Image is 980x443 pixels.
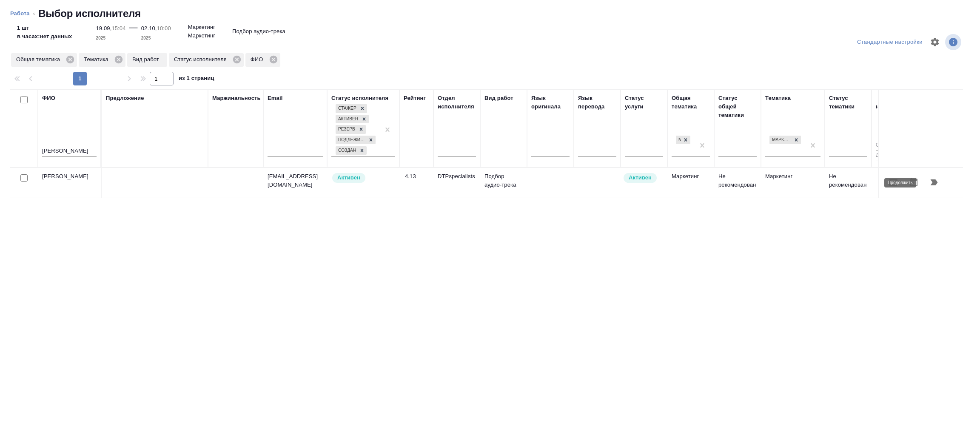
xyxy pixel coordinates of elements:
[251,55,266,64] p: ФИО
[336,136,366,145] div: Подлежит внедрению
[578,94,616,111] div: Язык перевода
[405,172,429,181] div: 4.13
[769,136,792,145] div: Маркетинг
[903,172,924,193] button: Открыть календарь загрузки
[675,135,691,145] div: Маркетинг
[335,114,370,125] div: Стажер, Активен, Резерв, Подлежит внедрению, Создан
[883,172,903,193] button: Отправить предложение о работе
[855,36,925,49] div: split button
[629,173,652,182] p: Активен
[718,94,757,119] div: Статус общей тематики
[335,103,368,114] div: Стажер, Активен, Резерв, Подлежит внедрению, Создан
[714,168,761,198] td: Не рекомендован
[765,172,820,181] p: Маркетинг
[876,140,897,151] input: От
[111,25,125,31] p: 15:04
[10,7,970,20] nav: breadcrumb
[336,146,357,155] div: Создан
[16,55,63,64] p: Общая тематика
[945,34,963,50] span: Посмотреть информацию
[438,94,476,111] div: Отдел исполнителя
[38,7,141,20] h2: Выбор исполнителя
[38,168,102,198] td: [PERSON_NAME]
[84,55,111,64] p: Тематика
[337,173,360,182] p: Активен
[336,125,356,134] div: Резерв
[335,145,367,156] div: Стажер, Активен, Резерв, Подлежит внедрению, Создан
[79,53,125,67] div: Тематика
[157,25,171,31] p: 10:00
[268,94,282,102] div: Email
[129,20,138,43] div: —
[174,55,230,64] p: Статус исполнителя
[484,94,513,102] div: Вид работ
[484,172,523,189] p: Подбор аудио-трека
[268,172,323,189] p: [EMAIL_ADDRESS][DOMAIN_NAME]
[179,73,214,85] span: из 1 страниц
[245,53,280,67] div: ФИО
[11,53,77,67] div: Общая тематика
[169,53,244,67] div: Статус исполнителя
[132,55,162,64] p: Вид работ
[404,94,426,102] div: Рейтинг
[17,24,72,32] p: 1 шт
[188,23,215,31] p: Маркетинг
[335,135,376,145] div: Стажер, Активен, Резерв, Подлежит внедрению, Создан
[10,10,30,17] a: Работа
[825,168,872,198] td: Не рекомендован
[625,94,663,111] div: Статус услуги
[925,32,945,52] span: Настроить таблицу
[531,94,570,111] div: Язык оригинала
[232,27,285,36] p: Подбор аудио-трека
[667,168,714,198] td: Маркетинг
[336,104,358,113] div: Стажер
[876,151,897,161] input: До
[829,94,867,111] div: Статус тематики
[336,115,359,124] div: Активен
[331,94,388,102] div: Статус исполнителя
[106,94,144,102] div: Предложение
[765,94,791,102] div: Тематика
[141,25,157,31] p: 02.10,
[212,94,261,102] div: Маржинальность
[433,168,480,198] td: DTPspecialists
[42,94,55,102] div: ФИО
[676,136,681,145] div: Маркетинг
[672,94,710,111] div: Общая тематика
[20,174,28,182] input: Выбери исполнителей, чтобы отправить приглашение на работу
[769,135,802,145] div: Маркетинг
[33,9,35,18] li: ‹
[876,94,897,111] div: Кол-во начисл.
[335,124,367,135] div: Стажер, Активен, Резерв, Подлежит внедрению, Создан
[96,25,112,31] p: 19.09,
